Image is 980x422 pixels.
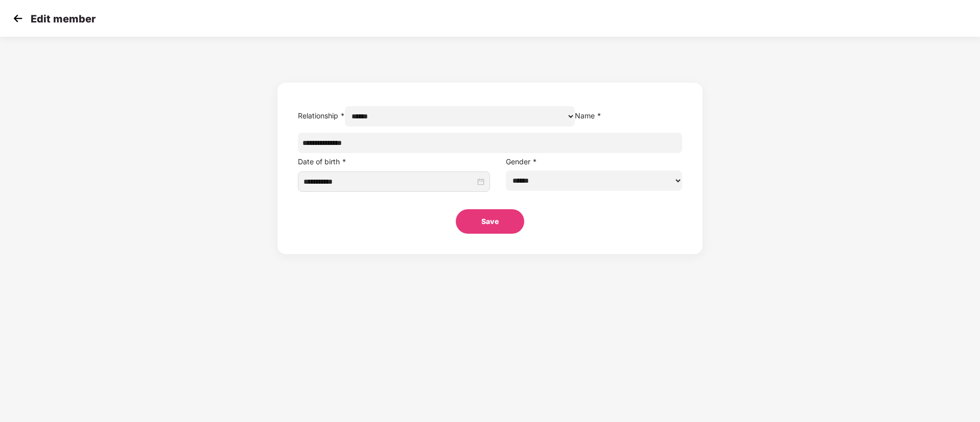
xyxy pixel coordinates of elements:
[10,11,26,26] img: svg+xml;base64,PHN2ZyB4bWxucz0iaHR0cDovL3d3dy53My5vcmcvMjAwMC9zdmciIHdpZHRoPSIzMCIgaGVpZ2h0PSIzMC...
[575,111,601,120] label: Name *
[31,13,96,25] p: Edit member
[298,157,346,166] label: Date of birth *
[456,209,524,234] button: Save
[298,111,345,120] label: Relationship *
[506,157,537,166] label: Gender *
